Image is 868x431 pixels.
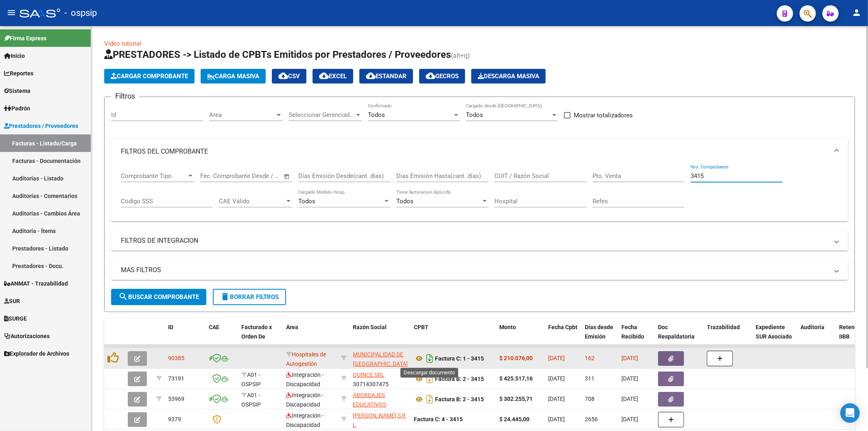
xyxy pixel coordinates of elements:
button: Borrar Filtros [213,289,286,305]
span: [DATE] [621,375,638,382]
span: Gecros [426,73,459,80]
span: Integración - Discapacidad [286,392,324,408]
span: Seleccionar Gerenciador [289,111,354,119]
datatable-header-cell: CPBT [411,319,496,354]
datatable-header-cell: Días desde Emisión [582,319,618,354]
div: 30714307475 [353,370,407,387]
span: Fecha Recibido [621,324,644,340]
datatable-header-cell: Expediente SUR Asociado [752,319,797,354]
span: ANMAT - Trazabilidad [4,279,68,288]
span: [DATE] [548,396,565,402]
span: Doc Respaldatoria [658,324,695,340]
span: Buscar Comprobante [118,293,199,301]
span: Area [209,111,275,119]
span: A01 - OSPSIP [241,392,261,408]
strong: Factura B: 2 - 3415 [435,376,484,382]
button: Buscar Comprobante [111,289,206,305]
div: Open Intercom Messenger [840,403,860,423]
span: Comprobante Tipo [121,172,187,180]
span: Integración - Discapacidad [286,372,324,387]
input: Fecha inicio [200,172,233,180]
button: CSV [272,69,306,84]
span: PRESTADORES -> Listado de CPBTs Emitidos por Prestadores / Proveedores [104,49,451,60]
datatable-header-cell: Razón Social [350,319,411,354]
mat-icon: person [852,8,861,18]
span: Días desde Emisión [585,324,613,340]
mat-icon: delete [220,292,230,301]
span: Area [286,324,298,330]
mat-icon: cloud_download [319,71,329,81]
span: Hospitales de Autogestión [286,351,326,367]
span: 311 [585,375,595,382]
span: Estandar [366,73,407,80]
span: Todos [396,198,413,205]
i: Descargar documento [424,393,435,406]
app-download-masive: Descarga masiva de comprobantes (adjuntos) [471,69,546,84]
span: [DATE] [621,396,638,402]
span: Descarga Masiva [478,73,539,80]
button: Open calendar [282,172,292,181]
mat-panel-title: FILTROS DE INTEGRACION [121,236,829,245]
button: Descarga Masiva [471,69,546,84]
span: Sistema [4,86,31,95]
strong: $ 302.255,71 [499,396,533,402]
span: 9379 [168,416,181,422]
span: A01 - OSPSIP [241,372,261,387]
span: CAE [209,324,219,330]
span: CPBT [414,324,429,330]
span: Padrón [4,104,30,113]
span: [DATE] [548,416,565,422]
span: Auditoria [800,324,824,330]
span: [DATE] [621,355,638,361]
datatable-header-cell: Area [283,319,338,354]
mat-expansion-panel-header: MAS FILTROS [111,260,848,280]
span: ID [168,324,173,330]
mat-icon: cloud_download [426,71,435,81]
span: EXCEL [319,73,347,80]
div: 30647611946 [353,350,407,367]
strong: $ 24.445,00 [499,416,529,422]
mat-panel-title: FILTROS DEL COMPROBANTE [121,147,829,156]
span: 162 [585,355,595,361]
span: MUNICIPALIDAD DE [GEOGRAPHIC_DATA] [353,351,408,367]
span: Carga Masiva [207,73,259,80]
datatable-header-cell: ID [165,319,206,354]
span: Facturado x Orden De [241,324,272,340]
datatable-header-cell: Facturado x Orden De [238,319,283,354]
mat-icon: cloud_download [278,71,288,81]
span: Inicio [4,51,25,60]
span: 2656 [585,416,598,422]
span: 90385 [168,355,184,361]
div: FILTROS DEL COMPROBANTE [111,165,848,222]
span: QUINCE SRL [353,372,385,378]
span: Todos [298,198,315,205]
mat-icon: menu [7,8,16,18]
input: Fecha fin [241,172,280,180]
span: 708 [585,396,595,402]
strong: Factura B: 2 - 3415 [435,396,484,402]
datatable-header-cell: CAE [206,319,238,354]
span: CSV [278,73,300,80]
mat-panel-title: MAS FILTROS [121,266,829,275]
span: - ospsip [64,4,97,22]
span: [DATE] [548,355,565,361]
mat-expansion-panel-header: FILTROS DEL COMPROBANTE [111,139,848,165]
span: Todos [368,111,385,119]
button: EXCEL [313,69,353,84]
strong: $ 210.076,00 [499,355,533,361]
span: Prestadores / Proveedores [4,121,78,130]
span: SURGE [4,314,27,323]
datatable-header-cell: Fecha Cpbt [545,319,582,354]
span: [DATE] [621,416,638,422]
span: (alt+q) [451,52,470,59]
span: Reportes [4,69,33,78]
a: Video tutorial [104,40,141,47]
button: Gecros [419,69,465,84]
datatable-header-cell: Trazabilidad [704,319,752,354]
span: Cargar Comprobante [111,73,188,80]
button: Carga Masiva [201,69,266,84]
span: Firma Express [4,34,46,43]
span: [PERSON_NAME] S R L [353,412,406,428]
span: 73191 [168,375,184,382]
datatable-header-cell: Auditoria [797,319,836,354]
